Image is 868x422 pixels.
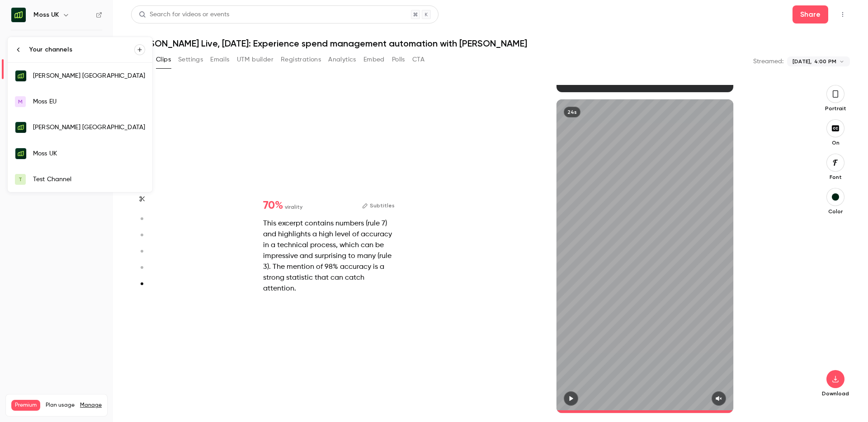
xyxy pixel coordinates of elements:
div: Your channels [29,45,134,54]
div: [PERSON_NAME] [GEOGRAPHIC_DATA] [33,123,145,132]
img: Moss Nederland [15,122,26,133]
div: Test Channel [33,175,145,184]
span: M [18,98,23,106]
div: [PERSON_NAME] [GEOGRAPHIC_DATA] [33,71,145,80]
img: Moss Deutschland [15,70,26,81]
div: Moss UK [33,149,145,158]
div: Moss EU [33,97,145,106]
img: Moss UK [15,148,26,159]
span: T [19,175,22,183]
